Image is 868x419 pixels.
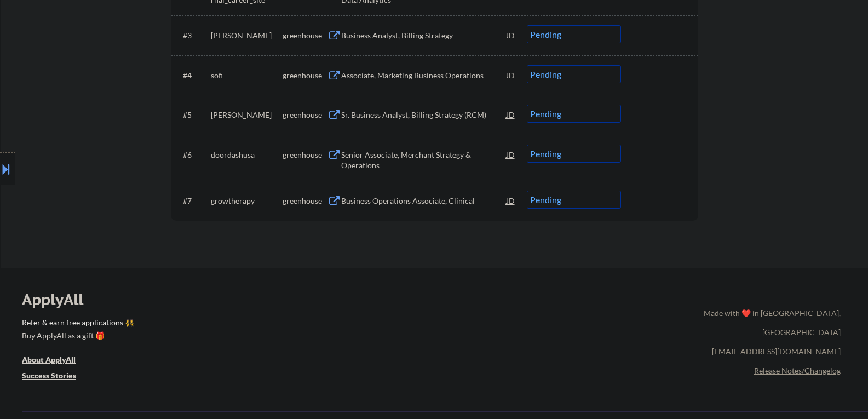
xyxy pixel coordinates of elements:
[22,371,76,380] u: Success Stories
[283,196,327,206] div: greenhouse
[341,110,507,120] div: Sr. Business Analyst, Billing Strategy (RCM)
[22,370,91,384] a: Success Stories
[211,70,283,81] div: sofi
[505,191,516,210] div: JD
[341,150,507,171] div: Senior Associate, Merchant Strategy & Operations
[211,150,283,160] div: doordashusa
[22,354,91,368] a: About ApplyAll
[283,70,327,81] div: greenhouse
[183,30,202,41] div: #3
[211,110,283,120] div: [PERSON_NAME]
[754,366,841,375] a: Release Notes/Changelog
[22,355,76,364] u: About ApplyAll
[699,303,841,342] div: Made with ❤️ in [GEOGRAPHIC_DATA], [GEOGRAPHIC_DATA]
[505,145,516,164] div: JD
[22,319,475,330] a: Refer & earn free applications 👯‍♀️
[505,25,516,45] div: JD
[22,330,131,344] a: Buy ApplyAll as a gift 🎁
[505,65,516,85] div: JD
[283,110,327,120] div: greenhouse
[283,150,327,160] div: greenhouse
[712,347,841,356] a: [EMAIL_ADDRESS][DOMAIN_NAME]
[341,30,507,41] div: Business Analyst, Billing Strategy
[283,30,327,41] div: greenhouse
[22,290,96,309] div: ApplyAll
[211,30,283,41] div: [PERSON_NAME]
[22,332,131,340] div: Buy ApplyAll as a gift 🎁
[341,196,507,206] div: Business Operations Associate, Clinical
[505,105,516,124] div: JD
[341,70,507,81] div: Associate, Marketing Business Operations
[211,196,283,206] div: growtherapy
